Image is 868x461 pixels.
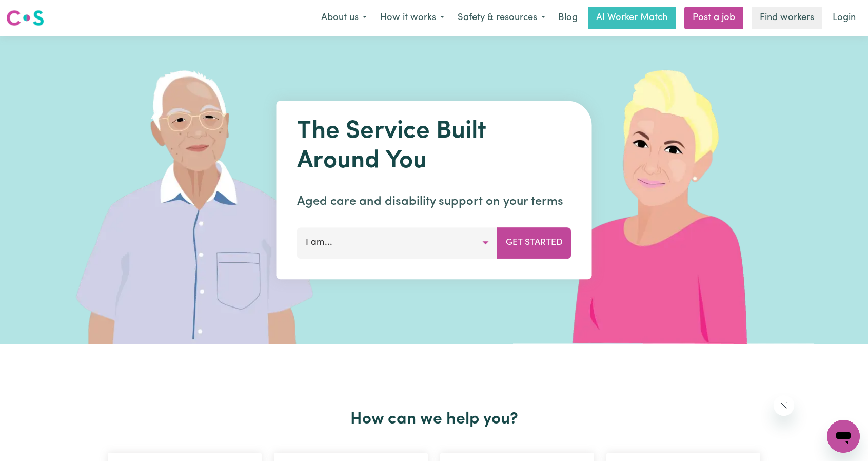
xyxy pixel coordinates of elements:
button: Safety & resources [451,7,552,29]
h1: The Service Built Around You [297,117,571,176]
button: How it works [373,7,451,29]
button: Get Started [497,227,571,258]
a: Careseekers logo [6,6,44,30]
h2: How can we help you? [102,410,766,429]
span: Need any help? [6,7,62,15]
button: I am... [297,227,498,258]
iframe: Button to launch messaging window [827,420,860,453]
a: Login [826,7,862,29]
a: Post a job [684,7,743,29]
a: Find workers [752,7,822,29]
iframe: Close message [774,395,794,416]
a: Blog [552,7,584,29]
a: AI Worker Match [588,7,676,29]
p: Aged care and disability support on your terms [297,193,571,211]
button: About us [314,7,373,29]
img: Careseekers logo [6,9,44,27]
